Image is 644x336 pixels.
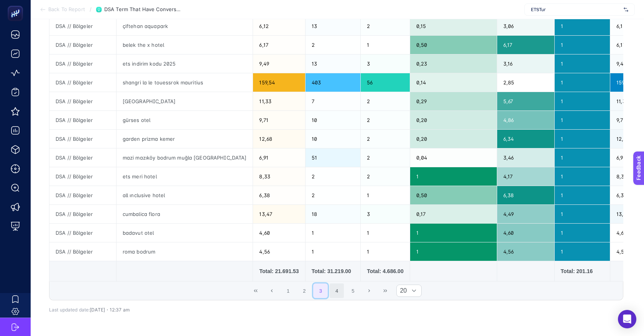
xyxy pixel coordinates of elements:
[410,148,497,167] div: 0,04
[49,111,116,129] div: DSA // Bölgeler
[306,36,361,54] div: 2
[281,283,296,298] button: 1
[297,283,312,298] button: 2
[306,17,361,35] div: 13
[410,186,497,204] div: 0,50
[367,267,403,275] div: Total: 4.686.00
[497,92,554,110] div: 5,67
[49,148,116,167] div: DSA // Bölgeler
[497,17,554,35] div: 3,06
[555,224,610,242] div: 1
[555,167,610,186] div: 1
[265,283,279,298] button: Previous Page
[253,224,305,242] div: 4,60
[117,130,253,148] div: garden prizma kemer
[253,242,305,261] div: 4,56
[361,73,409,92] div: 56
[117,224,253,242] div: badavut otel
[312,267,355,275] div: Total: 31.219.00
[253,73,305,92] div: 159,54
[361,205,409,223] div: 3
[497,36,554,54] div: 6,17
[361,17,409,35] div: 2
[497,205,554,223] div: 4,49
[361,111,409,129] div: 2
[49,54,116,73] div: DSA // Bölgeler
[90,307,130,313] span: [DATE]・12:37 am
[306,205,361,223] div: 18
[555,148,610,167] div: 1
[104,7,181,13] span: DSA Term That Have Conversions
[410,36,497,54] div: 0,50
[306,92,361,110] div: 7
[410,73,497,92] div: 0,14
[497,186,554,204] div: 6,38
[497,73,554,92] div: 2,85
[555,205,610,223] div: 1
[253,205,305,223] div: 13,47
[410,92,497,110] div: 0,29
[555,111,610,129] div: 1
[361,224,409,242] div: 1
[378,283,393,298] button: Last Page
[117,167,253,186] div: ets meri hotel
[306,186,361,204] div: 2
[497,148,554,167] div: 3,46
[49,307,90,313] span: Last updated date:
[117,186,253,204] div: all ınclusive hotel
[531,7,621,13] span: ETSTur
[117,205,253,223] div: cumbalica flora
[410,111,497,129] div: 0,20
[117,36,253,54] div: belek the x hotel
[253,130,305,148] div: 12,68
[259,267,299,275] div: Total: 21.691.53
[497,111,554,129] div: 4,86
[361,186,409,204] div: 1
[248,283,263,298] button: First Page
[49,205,116,223] div: DSA // Bölgeler
[361,36,409,54] div: 1
[306,148,361,167] div: 51
[49,186,116,204] div: DSA // Bölgeler
[555,73,610,92] div: 1
[306,242,361,261] div: 1
[49,36,116,54] div: DSA // Bölgeler
[497,242,554,261] div: 4,56
[306,224,361,242] div: 1
[49,242,116,261] div: DSA // Bölgeler
[48,7,85,13] span: Back To Report
[49,224,116,242] div: DSA // Bölgeler
[555,242,610,261] div: 1
[555,54,610,73] div: 1
[361,130,409,148] div: 2
[410,205,497,223] div: 0,17
[410,167,497,186] div: 1
[361,167,409,186] div: 2
[253,148,305,167] div: 6,91
[49,73,116,92] div: DSA // Bölgeler
[49,17,116,35] div: DSA // Bölgeler
[253,111,305,129] div: 9,71
[117,242,253,261] div: roma bodrum
[361,54,409,73] div: 3
[306,54,361,73] div: 13
[117,73,253,92] div: shangri la le touessrok mauritius
[555,36,610,54] div: 1
[362,283,376,298] button: Next Page
[555,130,610,148] div: 1
[361,242,409,261] div: 1
[330,283,344,298] button: 4
[253,54,305,73] div: 9,49
[497,54,554,73] div: 3,16
[561,267,604,275] div: Total: 201.16
[361,92,409,110] div: 2
[49,92,116,110] div: DSA // Bölgeler
[90,6,92,12] span: /
[253,17,305,35] div: 6,12
[117,148,253,167] div: mazi mazıköy bodrum muğla [GEOGRAPHIC_DATA]
[555,17,610,35] div: 1
[49,167,116,186] div: DSA // Bölgeler
[410,242,497,261] div: 1
[117,111,253,129] div: gürses otel
[497,130,554,148] div: 6,34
